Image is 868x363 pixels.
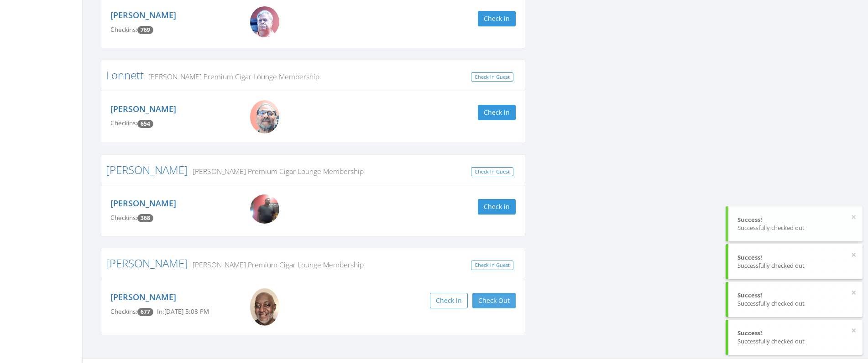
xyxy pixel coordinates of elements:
div: Successfully checked out [737,299,853,308]
span: In: [DATE] 5:08 PM [157,307,209,316]
small: [PERSON_NAME] Premium Cigar Lounge Membership [188,260,364,270]
button: Check in [478,105,516,120]
img: Big_Mike.jpg [250,6,279,37]
div: Success! [737,291,853,300]
a: Check In Guest [471,261,513,270]
a: [PERSON_NAME] [110,103,176,114]
button: × [851,326,856,335]
small: [PERSON_NAME] Premium Cigar Lounge Membership [188,166,364,176]
a: [PERSON_NAME] [106,256,188,271]
span: Checkins: [110,119,137,127]
div: Successfully checked out [737,261,853,270]
div: Successfully checked out [737,337,853,346]
div: Success! [737,329,853,337]
a: [PERSON_NAME] [110,10,176,20]
span: Checkins: [110,307,137,316]
span: Checkins: [110,26,137,34]
a: Check In Guest [471,167,513,177]
div: Success! [737,253,853,262]
button: × [851,288,856,297]
img: Frank.jpg [250,100,279,133]
div: Success! [737,215,853,224]
button: × [851,251,856,260]
a: [PERSON_NAME] [110,198,176,209]
small: [PERSON_NAME] Premium Cigar Lounge Membership [144,72,319,82]
span: Checkin count [137,308,153,316]
span: Checkin count [137,26,153,34]
a: Check In Guest [471,72,513,82]
a: [PERSON_NAME] [106,162,188,177]
a: Lonnett [106,67,144,82]
button: Check in [430,293,468,308]
a: [PERSON_NAME] [110,291,176,302]
img: Erroll_Reese.png [250,288,279,326]
img: Kevin_McClendon_PWvqYwE.png [250,194,279,224]
button: × [851,213,856,222]
div: Successfully checked out [737,224,853,232]
span: Checkin count [137,120,153,128]
span: Checkin count [137,214,153,222]
button: Check in [478,11,516,26]
button: Check in [478,199,516,215]
button: Check Out [472,293,516,308]
span: Checkins: [110,214,137,222]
